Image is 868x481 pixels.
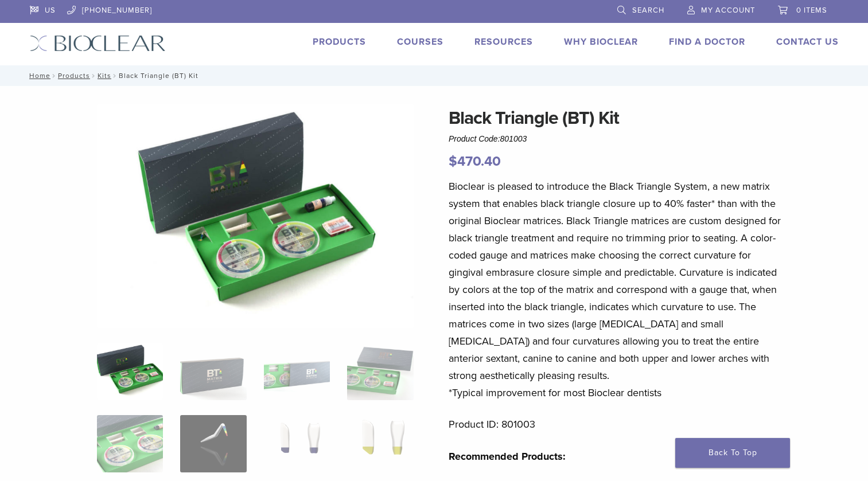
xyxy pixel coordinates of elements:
a: Find A Doctor [669,36,745,48]
a: Why Bioclear [564,36,638,48]
img: Intro Black Triangle Kit-6 - Copy [97,104,414,328]
img: Black Triangle (BT) Kit - Image 7 [264,415,330,472]
span: / [111,73,119,79]
img: Black Triangle (BT) Kit - Image 2 [180,343,246,400]
a: Courses [397,36,443,48]
img: Black Triangle (BT) Kit - Image 8 [347,415,413,472]
img: Bioclear [30,35,166,52]
h1: Black Triangle (BT) Kit [449,104,786,132]
span: My Account [701,6,755,15]
strong: Recommended Products: [449,450,566,463]
span: Product Code: [449,134,527,143]
img: Black Triangle (BT) Kit - Image 5 [97,415,163,472]
span: Search [632,6,664,15]
img: Black Triangle (BT) Kit - Image 4 [347,343,413,400]
img: Black Triangle (BT) Kit - Image 6 [180,415,246,472]
span: / [90,73,98,79]
a: Contact Us [776,36,839,48]
a: Products [313,36,366,48]
a: Kits [98,72,111,80]
bdi: 470.40 [449,153,501,170]
nav: Black Triangle (BT) Kit [21,65,847,86]
span: $ [449,153,457,170]
a: Back To Top [675,438,790,468]
span: / [50,73,58,79]
img: Black Triangle (BT) Kit - Image 3 [264,343,330,400]
a: Home [26,72,50,80]
a: Products [58,72,90,80]
a: Resources [474,36,533,48]
span: 0 items [796,6,827,15]
img: Intro-Black-Triangle-Kit-6-Copy-e1548792917662-324x324.jpg [97,343,163,400]
p: Product ID: 801003 [449,416,786,433]
p: Bioclear is pleased to introduce the Black Triangle System, a new matrix system that enables blac... [449,178,786,401]
span: 801003 [500,134,527,143]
